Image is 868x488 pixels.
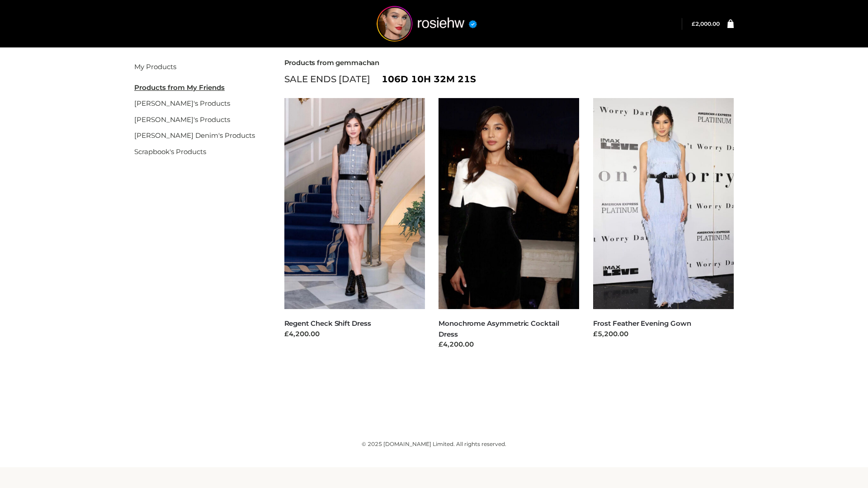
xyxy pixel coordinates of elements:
[359,6,495,42] img: rosiehw
[134,115,230,124] a: [PERSON_NAME]'s Products
[439,319,559,338] a: Monochrome Asymmetric Cocktail Dress
[134,62,176,71] a: My Products
[439,339,580,350] div: £4,200.00
[134,131,255,140] a: [PERSON_NAME] Denim's Products
[134,83,225,92] u: Products from My Friends
[593,329,734,339] div: £5,200.00
[593,319,691,328] a: Frost Feather Evening Gown
[284,319,371,328] a: Regent Check Shift Dress
[284,59,734,67] h2: Products from gemmachan
[692,20,720,27] bdi: 2,000.00
[692,20,695,27] span: £
[134,147,206,156] a: Scrapbook's Products
[692,20,720,27] a: £2,000.00
[134,440,734,449] div: © 2025 [DOMAIN_NAME] Limited. All rights reserved.
[284,329,425,339] div: £4,200.00
[134,99,230,108] a: [PERSON_NAME]'s Products
[284,71,734,87] div: SALE ENDS [DATE]
[382,71,476,87] span: 106d 10h 32m 21s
